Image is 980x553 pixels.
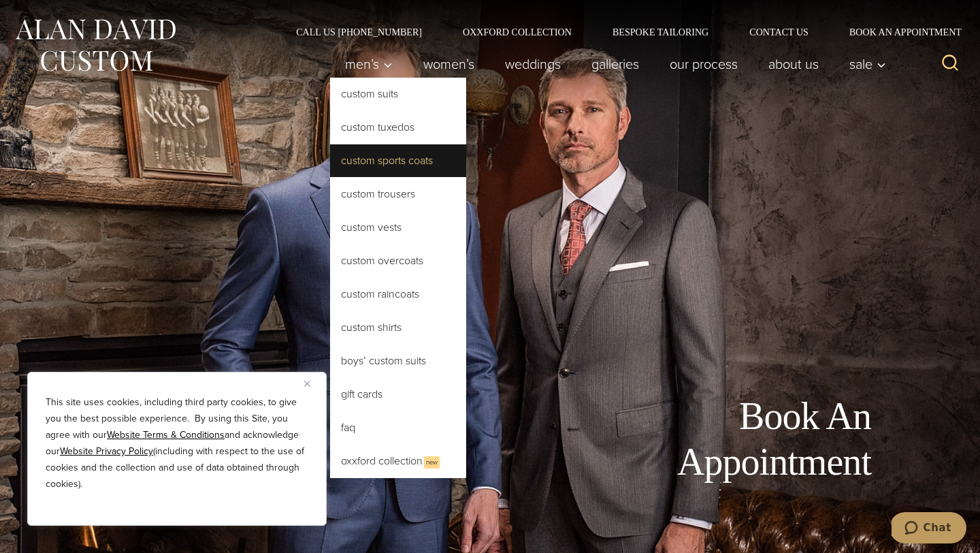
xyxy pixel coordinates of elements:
a: Gift Cards [330,378,466,411]
nav: Primary Navigation [330,50,894,78]
a: Website Terms & Conditions [107,428,225,442]
a: Custom Vests [330,211,466,244]
button: View Search Form [934,48,966,80]
a: weddings [490,50,576,78]
button: Men’s sub menu toggle [330,50,408,78]
a: FAQ [330,411,466,444]
button: Sale sub menu toggle [834,50,894,78]
a: Custom Sports Coats [330,144,466,177]
nav: Secondary Navigation [276,27,966,37]
h1: Book An Appointment [565,394,871,485]
button: Close [304,375,321,392]
a: Custom Raincoats [330,278,466,311]
a: Oxxford Collection [442,27,592,37]
a: Boys’ Custom Suits [330,345,466,377]
img: Close [304,381,310,387]
a: Oxxford CollectionNew [330,445,466,478]
a: Women’s [408,50,490,78]
p: This site uses cookies, including third party cookies, to give you the best possible experience. ... [46,394,308,492]
a: Call Us [PHONE_NUMBER] [276,27,442,37]
a: Website Privacy Policy [60,444,153,458]
a: Custom Suits [330,78,466,110]
a: Custom Overcoats [330,244,466,277]
a: Galleries [576,50,655,78]
a: Book an Appointment [829,27,966,37]
a: About Us [753,50,834,78]
iframe: Opens a widget where you can chat to one of our agents [892,512,966,546]
a: Custom Shirts [330,311,466,344]
a: Custom Tuxedos [330,111,466,144]
a: Contact Us [729,27,829,37]
a: Custom Trousers [330,178,466,210]
a: Bespoke Tailoring [592,27,729,37]
img: Alan David Custom [14,15,177,76]
span: New [424,456,440,469]
a: Our Process [655,50,753,78]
